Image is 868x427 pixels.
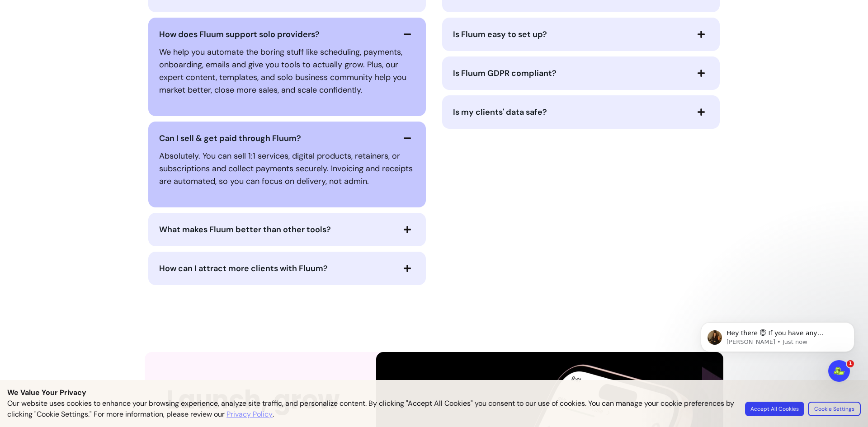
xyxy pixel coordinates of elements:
[847,360,854,367] span: 1
[159,146,415,191] div: Can I sell & get paid through Fluum?
[453,68,557,79] span: Is Fluum GDPR compliant?
[453,66,709,81] button: Is Fluum GDPR compliant?
[828,360,850,382] iframe: Intercom live chat
[159,133,301,144] span: Can I sell & get paid through Fluum?
[687,303,868,403] iframe: Intercom notifications message
[159,29,320,40] span: How does Fluum support solo providers?
[159,222,415,237] button: What makes Fluum better than other tools?
[159,131,415,146] button: Can I sell & get paid through Fluum?
[745,402,804,416] button: Accept All Cookies
[159,263,328,274] span: How can I attract more clients with Fluum?
[7,398,734,420] p: Our website uses cookies to enhance your browsing experience, analyze site traffic, and personali...
[453,104,709,120] button: Is my clients' data safe?
[453,29,547,40] span: Is Fluum easy to set up?
[453,27,709,42] button: Is Fluum easy to set up?
[159,42,415,100] div: How does Fluum support solo providers?
[159,261,415,276] button: How can I attract more clients with Fluum?
[453,107,547,117] span: Is my clients' data safe?
[7,387,861,398] p: We Value Your Privacy
[808,402,861,416] button: Cookie Settings
[159,224,331,235] span: What makes Fluum better than other tools?
[159,150,415,188] p: Absolutely. You can sell 1:1 services, digital products, retainers, or subscriptions and collect ...
[159,27,415,42] button: How does Fluum support solo providers?
[159,46,415,96] p: We help you automate the boring stuff like scheduling, payments, onboarding, emails and give you ...
[226,409,273,420] a: Privacy Policy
